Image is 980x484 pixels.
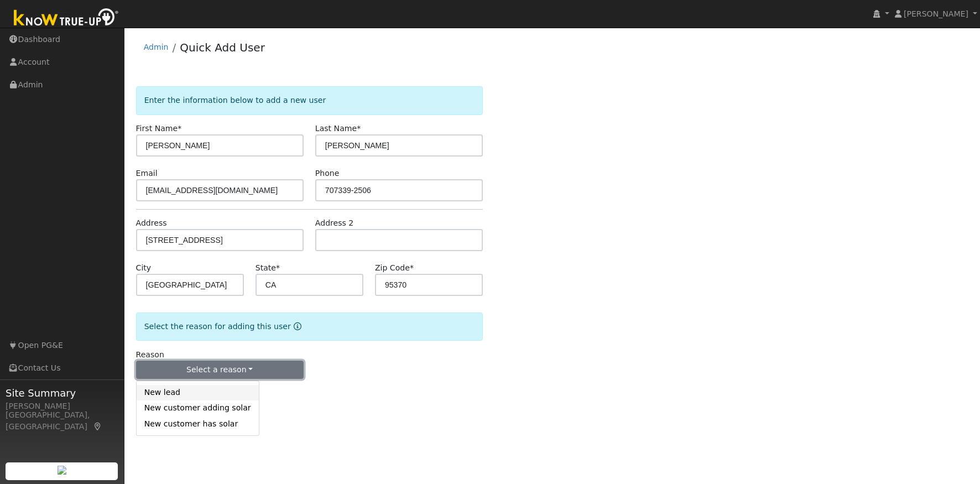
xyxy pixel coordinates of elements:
span: Required [178,124,181,133]
label: First Name [136,123,182,134]
div: [GEOGRAPHIC_DATA], [GEOGRAPHIC_DATA] [6,409,118,433]
label: State [256,262,280,274]
a: New lead [137,385,259,400]
a: Quick Add User [180,41,265,54]
label: Address 2 [315,217,354,229]
a: New customer has solar [137,416,259,431]
label: Last Name [315,123,361,134]
span: [PERSON_NAME] [904,9,968,18]
label: City [136,262,152,274]
a: New customer adding solar [137,400,259,416]
label: Email [136,168,158,179]
span: Required [410,263,414,272]
label: Zip Code [375,262,414,274]
a: Map [93,422,103,431]
span: Required [276,263,280,272]
img: Know True-Up [8,6,124,31]
button: Select a reason [136,361,304,379]
label: Reason [136,349,164,361]
span: Site Summary [6,386,118,400]
div: [PERSON_NAME] [6,400,118,412]
span: Required [357,124,361,133]
div: Enter the information below to add a new user [136,86,483,115]
label: Address [136,217,167,229]
div: Select the reason for adding this user [136,313,483,341]
label: Phone [315,168,340,179]
img: retrieve [58,466,66,475]
a: Admin [144,43,169,51]
a: Reason for new user [291,322,301,331]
